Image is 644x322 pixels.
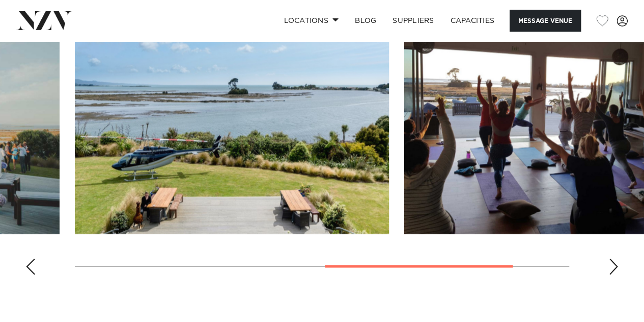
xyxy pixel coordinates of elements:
[442,10,503,32] a: Capacities
[347,10,384,32] a: BLOG
[384,10,442,32] a: SUPPLIERS
[16,11,72,30] img: nzv-logo.png
[75,3,389,234] swiper-slide: 3 / 4
[510,10,581,32] button: Message Venue
[275,10,347,32] a: Locations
